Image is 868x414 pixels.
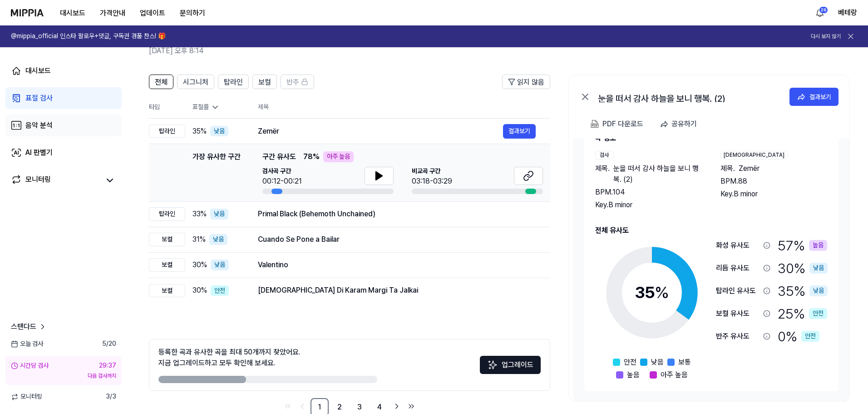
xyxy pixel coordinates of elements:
div: BPM. 88 [720,176,828,187]
a: Go to next page [390,400,403,413]
button: 다시 보지 않기 [811,33,841,40]
span: Zemër [739,163,759,174]
span: 31 % [192,234,206,245]
div: 보컬 유사도 [716,308,759,319]
span: 전체 [155,77,168,88]
span: 보컬 [258,77,271,88]
div: 0 % [778,327,819,346]
div: 03:18-03:29 [412,176,452,187]
a: AI 판별기 [5,142,122,164]
div: 표절률 [192,103,243,112]
div: Valentino [258,259,536,270]
div: 보컬 [149,258,185,272]
div: Primal Black (Behemoth Unchained) [258,209,536,219]
a: 음악 분석 [5,115,122,136]
div: 안전 [809,308,827,319]
a: Sparkles업그레이드 [480,364,541,372]
span: 스탠다드 [11,321,36,332]
div: 낮음 [210,126,228,137]
button: 문의하기 [173,4,212,22]
div: 낮음 [209,234,227,245]
div: 26 [819,6,828,14]
button: 보컬 [252,75,277,89]
div: PDF 다운로드 [602,118,643,130]
div: 화성 유사도 [716,240,759,251]
span: 읽지 않음 [517,77,544,88]
img: Sparkles [487,359,498,370]
a: Go to previous page [296,400,309,413]
div: 시간당 검사 [11,361,49,370]
div: 결과보기 [809,92,831,102]
span: 제목 . [720,163,735,174]
div: 아주 높음 [323,151,354,162]
a: 표절 검사 [5,87,122,109]
img: PDF Download [591,120,599,128]
span: 보통 [678,357,691,368]
h2: 전체 유사도 [595,225,828,236]
div: 25 % [778,304,827,323]
th: 타입 [149,96,185,119]
div: 낮음 [211,259,229,270]
div: 탑라인 [149,125,185,138]
div: [DEMOGRAPHIC_DATA] Di Karam Margi Ta Jalkai [258,285,536,296]
div: 안전 [211,285,229,296]
span: 높음 [627,369,640,380]
span: 낮음 [651,357,664,368]
a: Go to last page [405,400,418,413]
h1: @mippia_official 인스타 팔로우+댓글, 구독권 경품 찬스! 🎁 [11,32,166,41]
button: 반주 [281,75,314,89]
span: 5 / 20 [102,339,116,349]
button: 결과보기 [503,124,536,139]
div: BPM. 104 [595,187,702,198]
div: 탑라인 [149,207,185,221]
button: 베테랑 [838,7,857,18]
a: 스탠다드 [11,321,47,332]
span: 78 % [303,151,320,162]
div: 가장 유사한 구간 [192,151,241,194]
div: 낮음 [210,209,228,219]
div: 낮음 [809,263,828,274]
a: 곡 정보검사제목.눈을 떠서 감사 하늘을 보니 행복. (2)BPM.104Key.B minor[DEMOGRAPHIC_DATA]제목.ZemërBPM.88Key.B minor전체 유... [573,139,849,400]
div: 탑라인 유사도 [716,285,759,296]
div: 35 [635,280,669,305]
div: 35 % [778,281,828,300]
div: 낮음 [809,285,828,296]
a: 대시보드 [5,60,122,82]
span: 아주 높음 [661,369,688,380]
div: 29:37 [99,361,116,370]
div: 보컬 [149,284,185,298]
button: 공유하기 [656,115,704,133]
img: logo [11,9,44,16]
div: 안전 [801,331,819,342]
div: [DEMOGRAPHIC_DATA] [720,151,788,160]
img: 알림 [814,7,825,18]
span: 33 % [192,209,207,219]
span: 제목 . [595,163,610,185]
span: 검사곡 구간 [262,167,302,176]
span: 모니터링 [11,392,42,401]
button: 시그니처 [177,75,214,89]
div: 높음 [809,240,827,251]
span: 구간 유사도 [262,151,296,162]
div: 57 % [778,236,827,255]
div: 리듬 유사도 [716,263,759,274]
a: Go to first page [281,400,294,413]
div: 모니터링 [25,174,51,187]
span: 오늘 검사 [11,339,43,349]
span: 안전 [624,357,636,368]
button: 읽지 않음 [502,75,550,89]
div: 반주 유사도 [716,331,759,342]
div: 표절 검사 [25,93,53,104]
span: 35 % [192,126,207,137]
div: AI 판별기 [25,147,53,158]
div: Key. B minor [720,189,828,200]
button: 결과보기 [789,88,838,106]
button: 대시보드 [53,4,93,22]
div: 눈을 떠서 감사 하늘을 보니 행복. (2) [598,91,779,102]
h2: [DATE] 오후 8:14 [149,45,798,56]
a: 모니터링 [11,174,100,187]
